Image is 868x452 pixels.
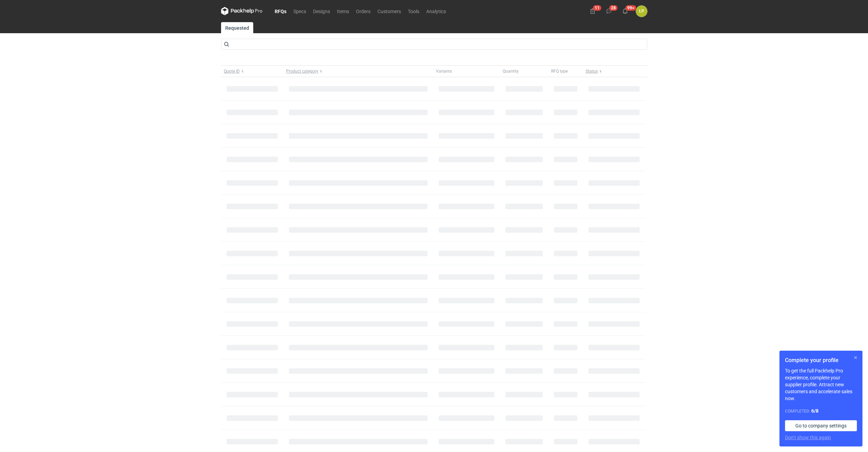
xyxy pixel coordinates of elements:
span: RFQ type [551,68,568,74]
button: Don’t show this again [785,434,831,441]
span: Quote ID [224,68,240,74]
a: Items [334,7,353,15]
button: 99+ [620,6,631,17]
button: 11 [587,6,598,17]
span: Variants [436,68,452,74]
span: Quantity [503,68,519,74]
a: RFQs [271,7,290,15]
svg: Packhelp Pro [221,7,263,15]
span: Status [586,68,598,74]
button: Status [583,66,645,77]
strong: 6 / 8 [811,408,819,414]
a: Requested [221,22,253,33]
button: Quote ID [221,66,283,77]
a: Designs [310,7,334,15]
button: Skip for now [851,353,860,362]
div: Completed: [785,407,857,415]
a: Go to company settings [785,420,857,431]
a: Customers [374,7,404,15]
a: Orders [353,7,374,15]
button: Product category [283,66,433,77]
span: Product category [286,68,318,74]
h1: Complete your profile [785,356,857,365]
a: Analytics [423,7,449,15]
button: ŁP [636,6,647,17]
div: Łukasz Postawa [636,6,647,17]
p: To get the full Packhelp Pro experience, complete your supplier profile. Attract new customers an... [785,367,857,402]
button: 28 [603,6,614,17]
a: Specs [290,7,310,15]
a: Tools [404,7,423,15]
